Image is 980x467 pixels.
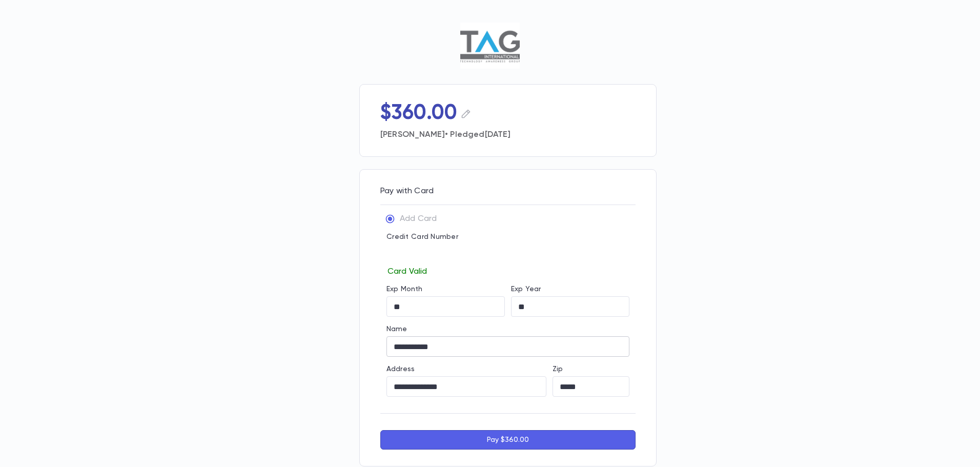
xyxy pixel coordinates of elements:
p: Credit Card Number [386,233,629,241]
label: Exp Month [386,285,422,293]
p: Add Card [400,214,437,224]
button: Pay $360.00 [380,430,636,450]
img: TAG Lakewood [460,23,519,69]
label: Name [386,325,407,333]
p: Card Valid [386,265,629,277]
p: $360.00 [380,101,458,126]
label: Exp Year [511,285,541,293]
p: [PERSON_NAME] • Pledged [DATE] [380,126,636,140]
p: Pay with Card [380,186,636,196]
label: Address [386,365,415,373]
label: Zip [553,365,563,373]
iframe: card [386,244,629,265]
